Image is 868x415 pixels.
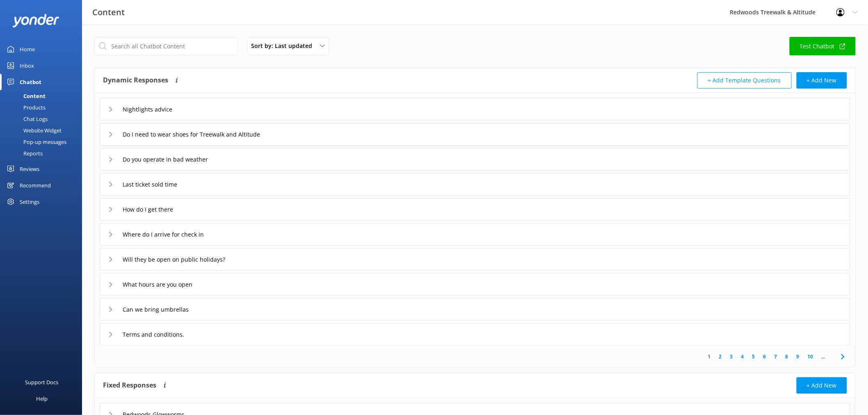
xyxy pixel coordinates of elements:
[20,57,34,74] div: Inbox
[818,353,829,360] span: ...
[103,377,156,394] h4: Fixed Responses
[704,353,715,360] a: 1
[5,136,82,148] a: Pop-up messages
[793,353,804,360] a: 9
[5,90,46,102] div: Content
[5,113,48,125] div: Chat Logs
[5,125,62,136] div: Website Widget
[5,102,46,113] div: Products
[5,148,43,159] div: Reports
[20,194,39,210] div: Settings
[92,6,125,19] h3: Content
[5,102,82,113] a: Products
[715,353,726,360] a: 2
[5,125,82,136] a: Website Widget
[94,37,238,55] input: Search all Chatbot Content
[5,136,66,148] div: Pop-up messages
[36,390,48,407] div: Help
[12,14,59,27] img: yonder-white-logo.png
[25,374,59,390] div: Support Docs
[797,377,847,394] button: + Add New
[797,72,847,89] button: + Add New
[726,353,737,360] a: 3
[103,72,168,89] h4: Dynamic Responses
[5,113,82,125] a: Chat Logs
[5,148,82,159] a: Reports
[20,177,51,194] div: Recommend
[737,353,748,360] a: 4
[770,353,781,360] a: 7
[20,41,35,57] div: Home
[20,74,41,90] div: Chatbot
[748,353,759,360] a: 5
[804,353,818,360] a: 10
[759,353,770,360] a: 6
[20,161,39,177] div: Reviews
[790,37,856,55] a: Test Chatbot
[5,90,82,102] a: Content
[781,353,793,360] a: 8
[251,41,317,50] span: Sort by: Last updated
[697,72,792,89] button: + Add Template Questions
